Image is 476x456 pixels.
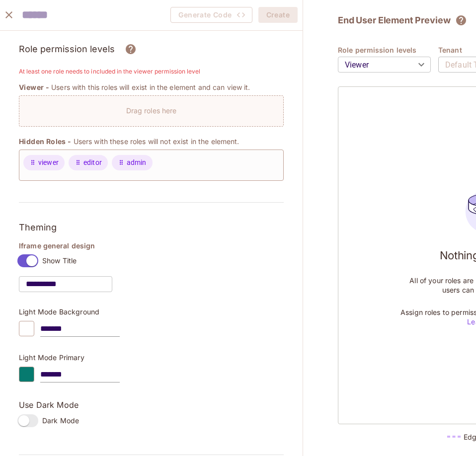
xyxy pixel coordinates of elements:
[74,137,239,146] p: Users with these roles will not exist in the element.
[338,51,431,78] div: Viewer
[126,106,177,115] p: Drag roles here
[258,7,298,23] button: Create
[83,157,102,168] span: editor
[19,308,284,316] p: Light Mode Background
[19,42,115,57] h3: Role permission levels
[42,256,77,265] span: Show Title
[19,137,72,147] span: Hidden Roles -
[19,67,284,76] h6: At least one role needs to included in the viewer permission level
[125,43,137,55] svg: Assign roles to different permission levels and grant users the correct rights over each element....
[19,354,284,362] p: Light Mode Primary
[170,7,252,23] button: Generate Code
[19,399,284,410] p: Use Dark Mode
[127,157,147,168] span: admin
[51,82,250,92] p: Users with this roles will exist in the element and can view it.
[38,157,59,168] span: viewer
[338,45,438,55] h4: Role permission levels
[338,14,450,26] h2: End User Element Preview
[19,82,49,92] span: Viewer -
[170,7,252,23] span: Create the element to generate code
[19,241,284,250] h4: Iframe general design
[42,416,79,425] span: Dark Mode
[455,14,467,26] svg: The element will only show tenant specific content. No user information will be visible across te...
[19,220,284,235] h3: Theming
